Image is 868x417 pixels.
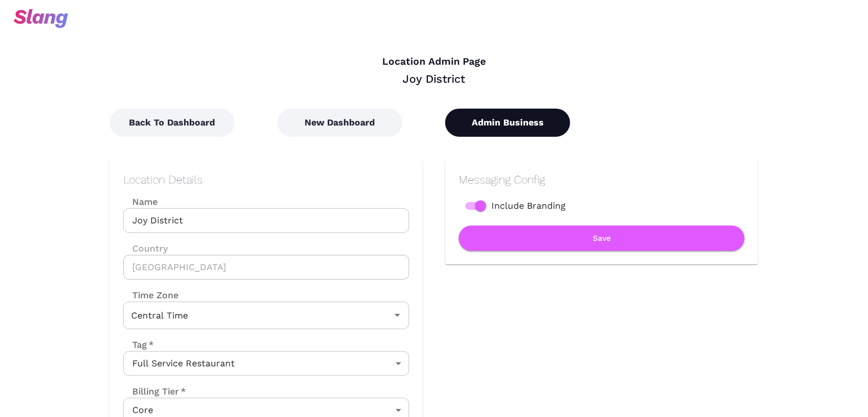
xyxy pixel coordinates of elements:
[491,199,566,213] span: Include Branding
[278,109,402,137] button: New Dashboard
[110,109,235,137] button: Back To Dashboard
[445,117,570,128] a: Admin Business
[110,56,758,68] h4: Location Admin Page
[110,71,758,86] div: Joy District
[123,195,409,208] label: Name
[123,173,409,186] h2: Location Details
[14,9,68,28] img: svg+xml;base64,PHN2ZyB3aWR0aD0iOTciIGhlaWdodD0iMzQiIHZpZXdCb3g9IjAgMCA5NyAzNCIgZmlsbD0ibm9uZSIgeG...
[123,242,409,255] label: Country
[459,173,745,186] h2: Messaging Config
[278,117,402,128] a: New Dashboard
[110,117,235,128] a: Back To Dashboard
[123,289,409,302] label: Time Zone
[459,226,745,251] button: Save
[390,307,405,323] button: Open
[123,385,186,398] label: Billing Tier
[445,109,570,137] button: Admin Business
[123,351,409,376] div: Full Service Restaurant
[123,338,154,351] label: Tag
